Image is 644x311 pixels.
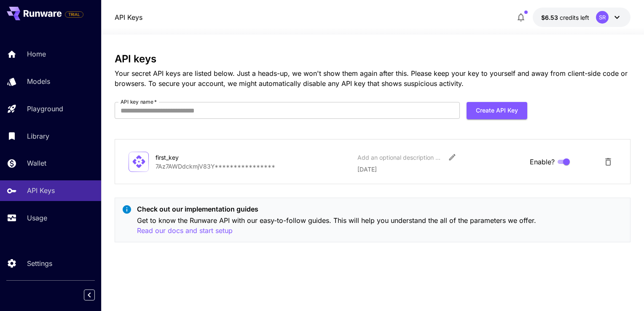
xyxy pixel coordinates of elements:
[137,225,233,236] button: Read our docs and start setup
[445,150,460,165] button: Edit
[115,53,631,65] h3: API keys
[27,49,46,59] p: Home
[137,215,623,236] p: Get to know the Runware API with our easy-to-follow guides. This will help you understand the all...
[90,287,101,303] div: Collapse sidebar
[533,8,631,27] button: $6.5327SR
[596,11,609,24] div: SR
[467,102,527,119] button: Create API Key
[357,153,442,162] div: Add an optional description or comment
[27,213,47,223] p: Usage
[27,158,46,168] p: Wallet
[156,153,240,162] div: first_key
[115,68,631,88] p: Your secret API keys are listed below. Just a heads-up, we won't show them again after this. Plea...
[530,157,555,167] span: Enable?
[541,14,560,21] span: $6.53
[65,9,83,19] span: Add your payment card to enable full platform functionality.
[27,185,55,196] p: API Keys
[84,290,95,300] button: Collapse sidebar
[137,204,623,214] p: Check out our implementation guides
[27,76,50,86] p: Models
[27,258,52,268] p: Settings
[27,131,49,141] p: Library
[357,165,523,174] p: [DATE]
[115,12,142,22] nav: breadcrumb
[541,13,589,22] div: $6.5327
[121,98,157,105] label: API key name
[65,11,83,18] span: TRIAL
[600,153,617,170] button: Delete API Key
[27,104,63,114] p: Playground
[560,14,589,21] span: credits left
[115,12,142,22] a: API Keys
